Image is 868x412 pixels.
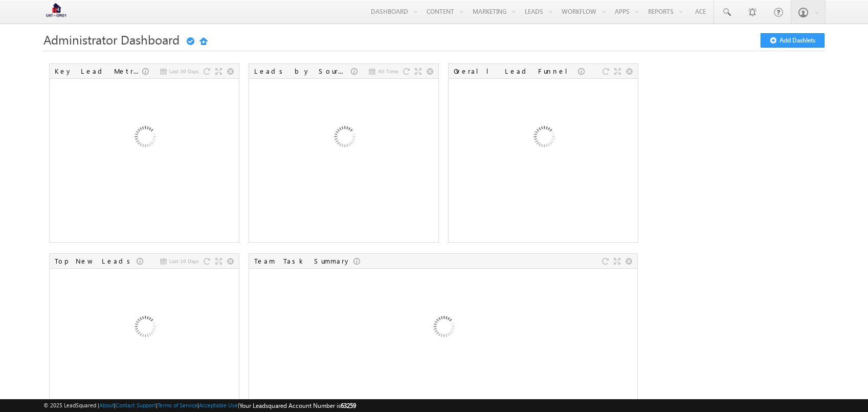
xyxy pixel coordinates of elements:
[239,402,356,409] span: Your Leadsquared Account Number is
[454,67,578,76] div: Overall Lead Funnel
[488,83,598,193] img: Loading...
[99,402,114,408] a: About
[55,67,142,76] div: Key Lead Metrics
[388,273,498,383] img: Loading...
[169,256,198,266] span: Last 10 Days
[43,401,356,410] span: © 2025 LeadSquared | | | | |
[199,402,238,408] a: Acceptable Use
[289,83,399,193] img: Loading...
[43,31,180,48] span: Administrator Dashboard
[378,67,398,76] span: All Time
[55,256,137,266] div: Top New Leads
[169,67,198,76] span: Last 30 Days
[254,67,351,76] div: Leads by Sources
[341,402,356,409] span: 63259
[116,402,156,408] a: Contact Support
[43,3,69,20] img: Custom Logo
[90,83,199,193] img: Loading...
[90,273,199,383] img: Loading...
[158,402,197,408] a: Terms of Service
[254,256,353,266] div: Team Task Summary
[761,33,825,48] button: Add Dashlets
